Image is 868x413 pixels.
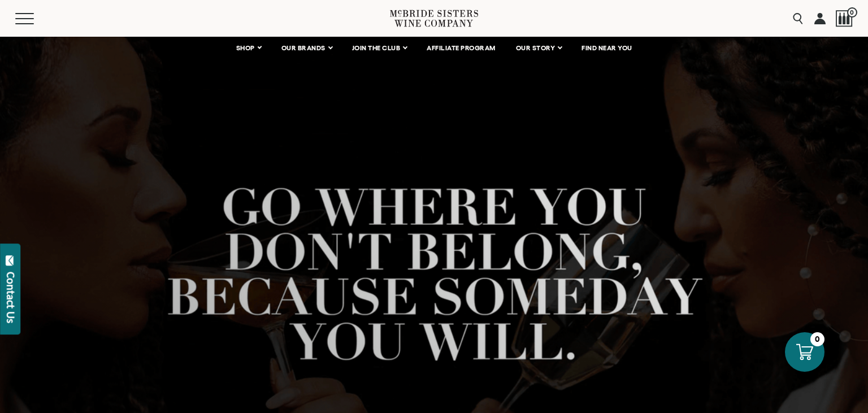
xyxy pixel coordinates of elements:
a: JOIN THE CLUB [345,37,414,59]
span: OUR STORY [516,44,555,52]
span: OUR BRANDS [281,44,325,52]
span: SHOP [236,44,255,52]
a: AFFILIATE PROGRAM [419,37,503,59]
a: OUR STORY [509,37,569,59]
span: AFFILIATE PROGRAM [427,44,496,52]
a: SHOP [229,37,268,59]
span: 0 [847,7,857,18]
a: OUR BRANDS [274,37,339,59]
div: 0 [810,332,824,346]
div: Contact Us [5,272,16,323]
a: FIND NEAR YOU [574,37,640,59]
span: FIND NEAR YOU [581,44,632,52]
button: Mobile Menu Trigger [15,13,56,24]
span: JOIN THE CLUB [352,44,401,52]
